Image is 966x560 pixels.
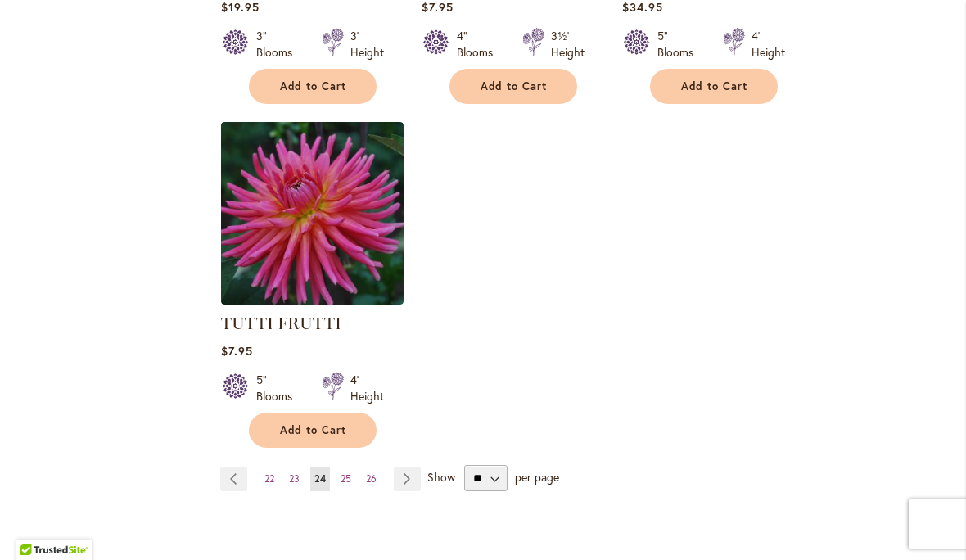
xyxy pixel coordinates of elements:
[314,472,326,485] span: 24
[221,122,404,305] img: TUTTI FRUTTI
[681,79,748,93] span: Add to Cart
[256,28,302,61] div: 3" Blooms
[650,69,778,104] button: Add to Cart
[350,28,384,61] div: 3' Height
[362,467,381,491] a: 26
[221,343,253,359] span: $7.95
[221,314,341,333] a: TUTTI FRUTTI
[427,469,455,485] span: Show
[264,472,274,485] span: 22
[221,292,404,308] a: TUTTI FRUTTI
[280,423,347,437] span: Add to Cart
[551,28,585,61] div: 3½' Height
[366,472,377,485] span: 26
[481,79,548,93] span: Add to Cart
[256,372,302,404] div: 5" Blooms
[457,28,503,61] div: 4" Blooms
[341,472,351,485] span: 25
[249,69,377,104] button: Add to Cart
[289,472,300,485] span: 23
[350,372,384,404] div: 4' Height
[449,69,577,104] button: Add to Cart
[752,28,785,61] div: 4' Height
[657,28,703,61] div: 5" Blooms
[336,467,355,491] a: 25
[12,502,58,548] iframe: Launch Accessibility Center
[260,467,278,491] a: 22
[249,413,377,448] button: Add to Cart
[515,469,559,485] span: per page
[285,467,304,491] a: 23
[280,79,347,93] span: Add to Cart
